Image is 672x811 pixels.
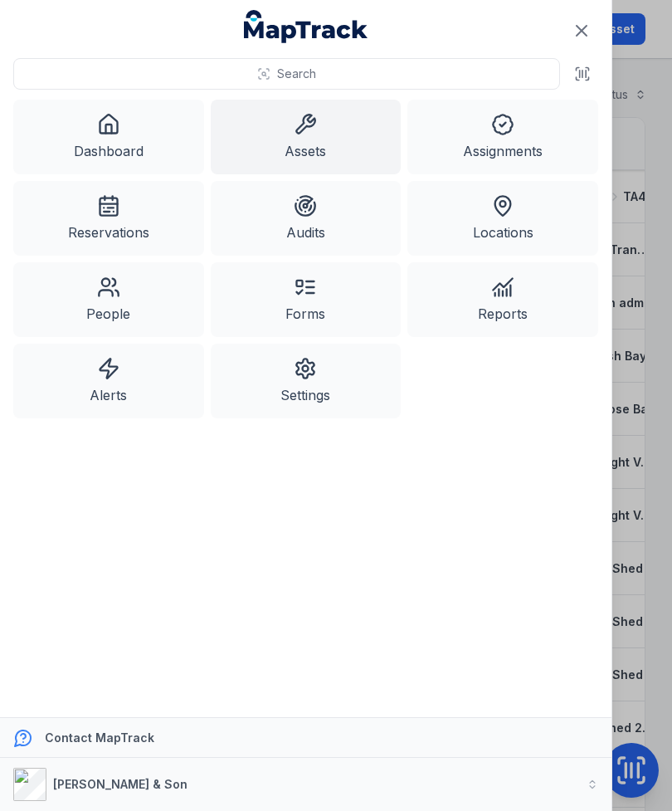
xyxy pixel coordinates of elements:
[407,262,598,337] a: Reports
[13,262,204,337] a: People
[564,13,599,48] button: Close navigation
[211,100,402,174] a: Assets
[211,262,402,337] a: Forms
[277,66,316,82] span: Search
[13,100,204,174] a: Dashboard
[53,777,187,791] strong: [PERSON_NAME] & Son
[211,344,402,418] a: Settings
[45,730,154,745] strong: Contact MapTrack
[13,344,204,418] a: Alerts
[407,181,598,256] a: Locations
[211,181,402,256] a: Audits
[13,58,560,90] button: Search
[244,10,368,43] a: MapTrack
[407,100,598,174] a: Assignments
[13,181,204,256] a: Reservations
